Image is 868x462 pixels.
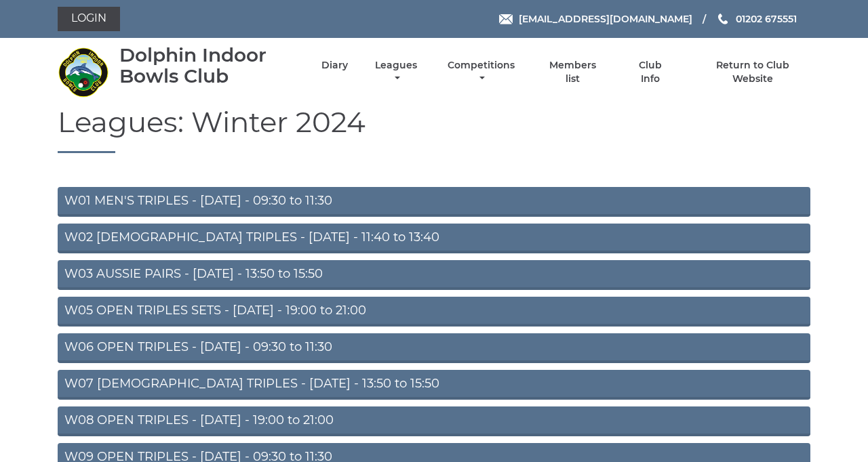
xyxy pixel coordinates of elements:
[58,106,810,153] h1: Leagues: Winter 2024
[58,47,108,98] img: Dolphin Indoor Bowls Club
[58,7,120,31] a: Login
[519,13,692,25] span: [EMAIL_ADDRESS][DOMAIN_NAME]
[716,12,797,26] a: Phone us 01202 675551
[58,187,810,217] a: W01 MEN'S TRIPLES - [DATE] - 09:30 to 11:30
[58,260,810,290] a: W03 AUSSIE PAIRS - [DATE] - 13:50 to 15:50
[444,59,518,85] a: Competitions
[499,12,692,26] a: Email [EMAIL_ADDRESS][DOMAIN_NAME]
[628,59,672,85] a: Club Info
[542,59,604,85] a: Members list
[696,59,810,85] a: Return to Club Website
[372,59,420,85] a: Leagues
[718,14,728,24] img: Phone us
[58,333,810,363] a: W06 OPEN TRIPLES - [DATE] - 09:30 to 11:30
[58,406,810,436] a: W08 OPEN TRIPLES - [DATE] - 19:00 to 21:00
[119,45,298,87] div: Dolphin Indoor Bowls Club
[499,14,513,24] img: Email
[58,370,810,400] a: W07 [DEMOGRAPHIC_DATA] TRIPLES - [DATE] - 13:50 to 15:50
[58,224,810,253] a: W02 [DEMOGRAPHIC_DATA] TRIPLES - [DATE] - 11:40 to 13:40
[736,13,797,25] span: 01202 675551
[58,297,810,327] a: W05 OPEN TRIPLES SETS - [DATE] - 19:00 to 21:00
[321,59,348,72] a: Diary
